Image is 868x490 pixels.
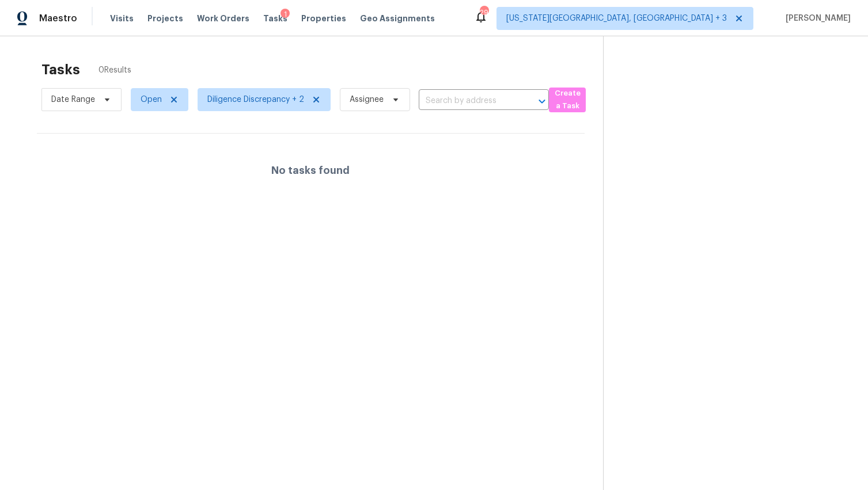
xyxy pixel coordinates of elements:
[147,13,183,24] span: Projects
[506,13,727,24] span: [US_STATE][GEOGRAPHIC_DATA], [GEOGRAPHIC_DATA] + 3
[281,9,290,20] div: 1
[350,94,384,105] span: Assignee
[301,13,346,24] span: Properties
[781,13,851,24] span: [PERSON_NAME]
[110,13,134,24] span: Visits
[555,87,580,113] span: Create a Task
[141,94,162,105] span: Open
[98,64,131,76] span: 0 Results
[480,7,488,18] div: 29
[51,94,95,105] span: Date Range
[41,64,80,75] h2: Tasks
[39,13,77,24] span: Maestro
[419,92,517,110] input: Search by address
[263,14,287,22] span: Tasks
[534,93,550,109] button: Open
[360,13,435,24] span: Geo Assignments
[207,94,304,105] span: Diligence Discrepancy + 2
[197,13,249,24] span: Work Orders
[549,88,586,112] button: Create a Task
[271,165,350,176] h4: No tasks found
